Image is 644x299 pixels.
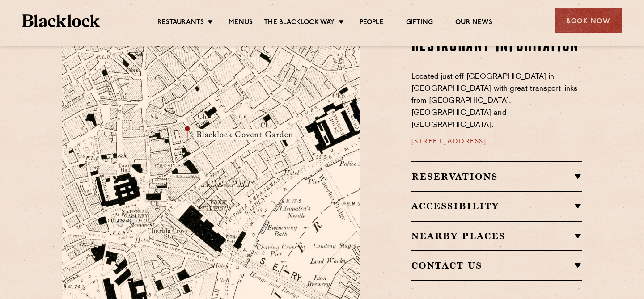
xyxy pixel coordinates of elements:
h2: Restaurant information [411,35,583,58]
h2: Nearby Places [411,231,583,241]
a: Our News [455,18,492,28]
h2: Reservations [411,171,583,182]
a: The Blacklock Way [264,18,335,28]
a: [STREET_ADDRESS] [411,138,487,145]
a: People [360,18,384,28]
a: Menus [229,18,253,28]
h2: Accessibility [411,201,583,211]
a: Restaurants [157,18,204,28]
h2: Contact Us [411,260,583,271]
a: Gifting [406,18,433,28]
img: BL_Textured_Logo-footer-cropped.svg [22,14,100,27]
div: Book Now [555,8,622,33]
span: Located just off [GEOGRAPHIC_DATA] in [GEOGRAPHIC_DATA] with great transport links from [GEOGRAPH... [411,73,578,129]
